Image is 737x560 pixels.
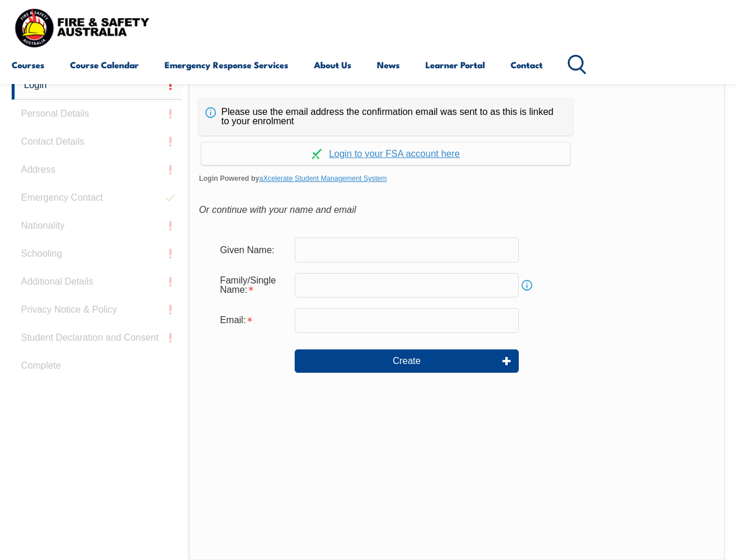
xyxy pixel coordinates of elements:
[12,71,182,100] a: Login
[211,309,295,331] div: Email is required.
[519,277,535,293] a: Info
[314,51,351,79] a: About Us
[199,201,715,219] div: Or continue with your name and email
[165,51,288,79] a: Emergency Response Services
[199,98,572,135] div: Please use the email address the confirmation email was sent to as this is linked to your enrolment
[377,51,400,79] a: News
[199,170,715,187] span: Login Powered by
[259,174,387,183] a: aXcelerate Student Management System
[211,239,295,261] div: Given Name:
[211,269,295,301] div: Family/Single Name is required.
[312,149,322,159] img: Log in withaxcelerate
[12,51,44,79] a: Courses
[70,51,139,79] a: Course Calendar
[295,349,519,373] button: Create
[425,51,485,79] a: Learner Portal
[511,51,543,79] a: Contact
